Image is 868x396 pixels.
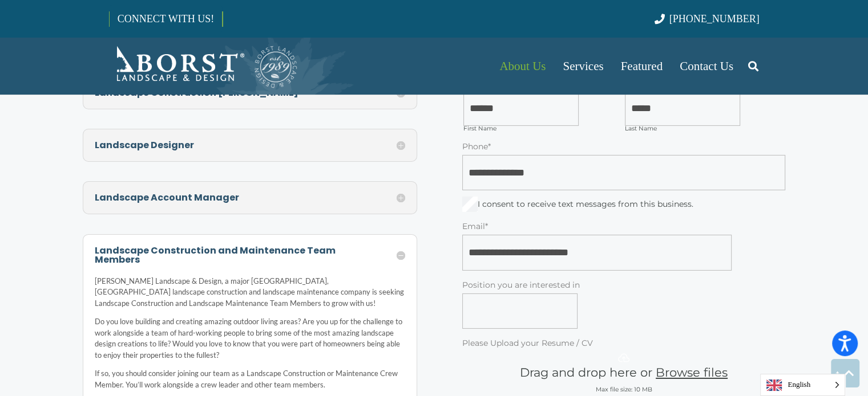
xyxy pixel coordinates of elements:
[462,338,593,348] span: Please Upload your Resume / CV
[95,276,406,317] p: [PERSON_NAME] Landscape & Design, a major [GEOGRAPHIC_DATA], [GEOGRAPHIC_DATA] landscape construc...
[95,88,406,97] h5: Landscape Construction [PERSON_NAME]
[95,193,406,202] h5: Landscape Account Manager
[462,235,732,270] input: Email*
[669,13,760,25] span: [PHONE_NUMBER]
[463,126,621,132] label: First Name
[95,316,406,368] p: Do you love building and creating amazing outdoor living areas? Are you up for the challenge to w...
[462,280,580,290] span: Position you are interested in
[742,52,765,80] a: Search
[655,13,759,25] a: [PHONE_NUMBER]
[831,359,859,387] a: Back to top
[680,59,733,73] span: Contact Us
[462,293,578,329] input: Position you are interested in
[554,38,612,95] a: Services
[499,59,546,73] span: About Us
[491,38,554,95] a: About Us
[563,59,603,73] span: Services
[761,374,845,395] span: English
[109,43,298,89] a: Borst-Logo
[612,38,671,95] a: Featured
[621,59,663,73] span: Featured
[671,38,742,95] a: Contact Us
[95,246,406,264] h5: Landscape Construction and Maintenance Team Members
[656,364,728,381] button: Browse files button for Please Upload your Resume / CV
[110,5,222,32] a: CONNECT WITH US!
[462,155,786,190] input: Phone*
[760,374,845,396] aside: Language selected: English
[462,221,485,231] span: Email
[478,196,693,212] span: I consent to receive text messages from this business.
[462,197,478,212] input: I consent to receive text messages from this business.
[625,126,783,132] label: Last Name
[95,141,406,150] h5: Landscape Designer
[520,364,728,381] div: Drag and drop here or
[462,141,488,152] span: Phone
